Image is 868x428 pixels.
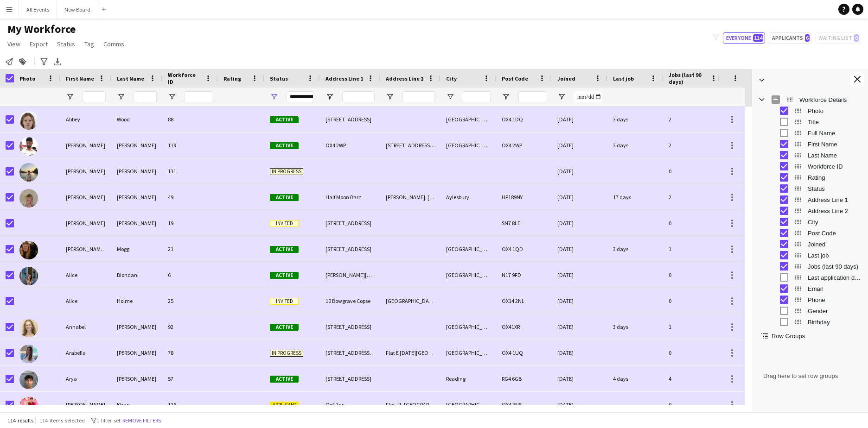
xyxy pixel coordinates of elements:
a: Status [53,38,79,50]
div: [DATE] [552,236,607,262]
div: 1 [663,314,723,340]
div: 2 [663,107,723,132]
div: [GEOGRAPHIC_DATA], [GEOGRAPHIC_DATA] [380,288,440,314]
input: Address Line 2 Filter Input [402,91,435,102]
div: Khan [111,392,162,417]
div: Rating Column [752,172,868,183]
div: [PERSON_NAME] [60,210,111,236]
div: 6 [162,262,218,288]
div: [PERSON_NAME], [GEOGRAPHIC_DATA], [GEOGRAPHIC_DATA] [380,184,440,210]
span: Rating [223,75,241,82]
a: Comms [100,38,128,50]
img: Alexander Jones [19,189,38,208]
span: View [7,40,20,48]
span: Phone [808,296,862,303]
div: Email Column [752,283,868,294]
div: 4 [663,366,723,391]
div: [STREET_ADDRESS] [320,236,380,262]
div: [DATE] [552,107,607,132]
div: [PERSON_NAME] [111,314,162,340]
span: Full Name [808,130,862,137]
span: Post Code [808,230,862,237]
img: Alexandra (Ali) Mogg [19,241,38,259]
div: Workforce ID Column [752,161,868,172]
span: Active [270,142,299,149]
div: HP189NY [496,184,552,210]
div: Photo Column [752,105,868,116]
div: 25 [162,288,218,314]
div: N17 9FD [496,262,552,288]
div: Flat J1, [GEOGRAPHIC_DATA] [380,392,440,417]
div: [PERSON_NAME] [60,132,111,158]
div: 3 days [607,107,663,132]
div: Full Name Column [752,127,868,138]
div: Phone Column [752,294,868,305]
span: Last Name [117,75,144,82]
div: 10 Bowgrave Copse [320,288,380,314]
span: Rating [808,174,862,181]
div: OX4 2WP [320,132,380,158]
span: In progress [270,168,303,175]
button: Open Filter Menu [502,93,510,101]
button: All Events [19,0,57,19]
span: Active [270,116,299,123]
div: Last job Column [752,250,868,261]
div: Alice [60,262,111,288]
div: [DATE] [552,288,607,314]
div: 0 [663,158,723,184]
div: [GEOGRAPHIC_DATA] [440,236,496,262]
div: OX4 2WP [496,132,552,158]
div: [DATE] [552,184,607,210]
div: 1 [663,236,723,262]
img: Alex Evans [19,163,38,182]
div: Gender Column [752,305,868,316]
div: Last application date Column [752,272,868,283]
div: Aylesbury [440,184,496,210]
div: Alice [60,288,111,314]
input: Joined Filter Input [574,91,602,102]
span: Workforce ID [808,163,862,170]
span: Workforce ID [168,71,201,85]
div: [STREET_ADDRESS] [320,107,380,132]
input: Address Line 1 Filter Input [342,91,375,102]
span: Comms [103,40,124,48]
app-action-btn: Notify workforce [4,56,15,67]
div: 0 [663,340,723,365]
span: Address Line 1 [325,75,363,82]
span: Joined [557,75,575,82]
div: Ox4 2ns [320,392,380,417]
div: Last Name Column [752,150,868,161]
span: Status [808,185,862,192]
div: OX4 1UQ [496,340,552,365]
span: Photo [19,75,35,82]
button: New Board [57,0,98,19]
div: [GEOGRAPHIC_DATA] [440,340,496,365]
div: Title Column [752,116,868,127]
span: Gender [808,308,862,315]
div: Arabella [60,340,111,365]
div: Mogg [111,236,162,262]
span: Export [30,40,48,48]
div: [DATE] [552,158,607,184]
div: Half Moon Barn [320,184,380,210]
div: 0 [663,210,723,236]
span: Jobs (last 90 days) [808,263,862,270]
div: 49 [162,184,218,210]
div: [PERSON_NAME] [111,340,162,365]
div: Abbey [60,107,111,132]
img: Annabel Smith [19,319,38,337]
span: Last job [613,75,634,82]
div: [PERSON_NAME] [111,210,162,236]
button: Open Filter Menu [270,93,278,101]
span: Invited [270,220,299,227]
div: [DATE] [552,210,607,236]
span: Drag here to set row groups [758,346,862,406]
img: Arya Firake [19,371,38,389]
div: OX41XR [496,314,552,340]
div: 126 [162,392,218,417]
app-action-btn: Add to tag [17,56,28,67]
div: [PERSON_NAME] [111,184,162,210]
div: [DATE] [552,366,607,391]
div: 88 [162,107,218,132]
div: OX14 2NL [496,288,552,314]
